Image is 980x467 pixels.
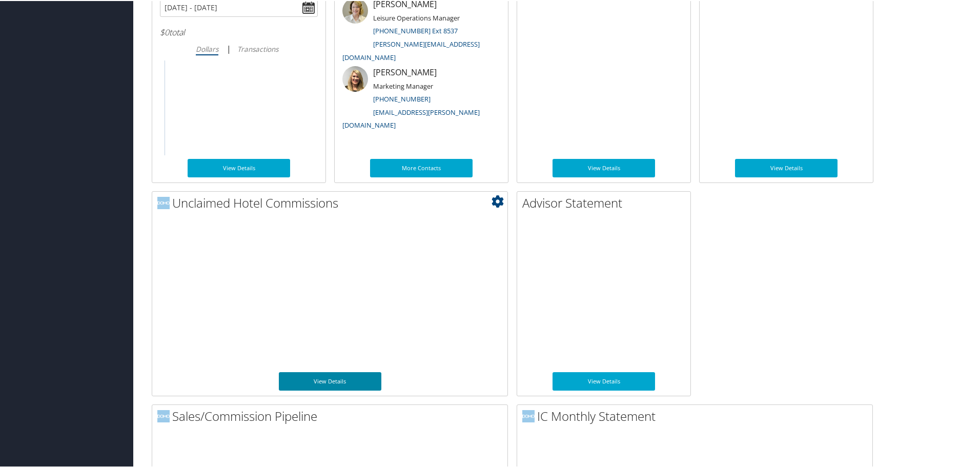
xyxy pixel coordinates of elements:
[157,407,507,424] h2: Sales/Commission Pipeline
[342,107,480,129] a: [EMAIL_ADDRESS][PERSON_NAME][DOMAIN_NAME]
[196,43,218,53] i: Dollars
[522,407,872,424] h2: IC Monthly Statement
[157,196,170,208] img: domo-logo.png
[188,158,290,176] a: View Details
[337,65,505,133] li: [PERSON_NAME]
[553,371,655,390] a: View Details
[160,42,318,54] div: |
[279,371,381,390] a: View Details
[522,409,535,421] img: domo-logo.png
[373,80,433,90] small: Marketing Manager
[157,193,507,211] h2: Unclaimed Hotel Commissions
[157,409,170,421] img: domo-logo.png
[522,193,690,211] h2: Advisor Statement
[342,38,480,61] a: [PERSON_NAME][EMAIL_ADDRESS][DOMAIN_NAME]
[342,65,368,91] img: ali-moffitt.jpg
[373,25,458,34] a: [PHONE_NUMBER] Ext 8537
[373,12,460,22] small: Leisure Operations Manager
[160,26,318,37] h6: total
[237,43,278,53] i: Transactions
[373,93,431,103] a: [PHONE_NUMBER]
[160,26,169,37] span: $0
[370,158,473,176] a: More Contacts
[553,158,655,176] a: View Details
[735,158,838,176] a: View Details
